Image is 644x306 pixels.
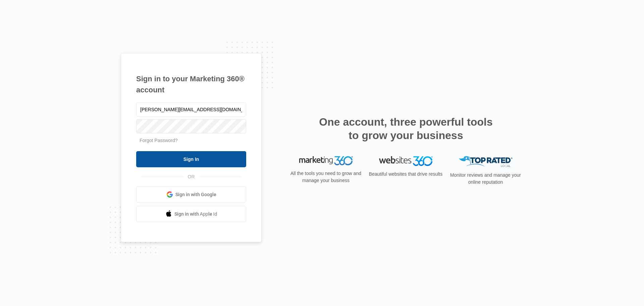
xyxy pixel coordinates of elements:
p: Monitor reviews and manage your online reputation [448,172,523,186]
span: Sign in with Apple Id [174,211,217,218]
input: Email [136,102,246,117]
img: Top Rated Local [459,156,513,167]
a: Sign in with Apple Id [136,206,246,222]
img: Websites 360 [379,156,433,166]
p: Beautiful websites that drive results [368,171,443,178]
a: Sign in with Google [136,186,246,203]
input: Sign In [136,151,246,167]
img: Marketing 360 [299,156,353,166]
h2: One account, three powerful tools to grow your business [317,115,495,142]
span: Sign in with Google [175,191,216,198]
span: OR [183,173,200,180]
h1: Sign in to your Marketing 360® account [136,73,246,95]
a: Forgot Password? [140,138,178,143]
p: All the tools you need to grow and manage your business [288,170,364,184]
